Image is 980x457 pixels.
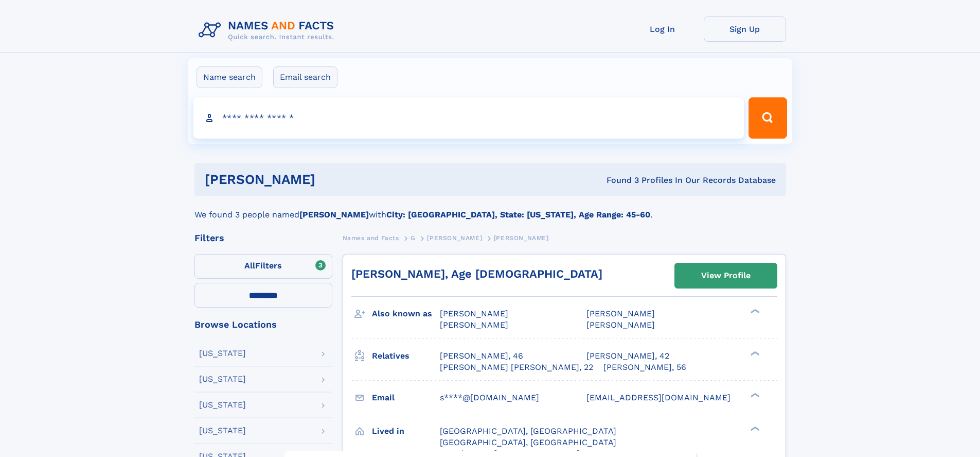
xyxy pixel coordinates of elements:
[244,261,255,270] span: All
[440,309,508,318] span: [PERSON_NAME]
[273,66,337,88] label: Email search
[372,347,440,365] h3: Relatives
[748,392,760,398] div: ❯
[343,231,399,244] a: Names and Facts
[427,231,482,244] a: [PERSON_NAME]
[199,349,246,358] div: [US_STATE]
[194,16,343,44] img: Logo Names and Facts
[603,362,686,373] a: [PERSON_NAME], 56
[586,350,669,362] a: [PERSON_NAME], 42
[748,308,760,315] div: ❯
[199,427,246,435] div: [US_STATE]
[586,309,655,318] span: [PERSON_NAME]
[621,16,704,42] a: Log In
[701,264,751,287] div: View Profile
[351,267,602,280] a: [PERSON_NAME], Age [DEMOGRAPHIC_DATA]
[675,263,777,288] a: View Profile
[440,362,593,373] a: [PERSON_NAME] [PERSON_NAME], 22
[194,233,332,243] div: Filters
[411,231,416,244] a: G
[440,426,616,436] span: [GEOGRAPHIC_DATA], [GEOGRAPHIC_DATA]
[440,320,508,330] span: [PERSON_NAME]
[704,16,786,42] a: Sign Up
[749,97,787,139] button: Search Button
[411,234,416,242] span: G
[461,175,776,186] div: Found 3 Profiles In Our Records Database
[748,425,760,432] div: ❯
[194,320,332,329] div: Browse Locations
[372,305,440,323] h3: Also known as
[194,196,786,221] div: We found 3 people named with .
[494,234,549,242] span: [PERSON_NAME]
[193,97,744,139] input: search input
[586,320,655,330] span: [PERSON_NAME]
[427,234,482,242] span: [PERSON_NAME]
[440,437,616,447] span: [GEOGRAPHIC_DATA], [GEOGRAPHIC_DATA]
[372,389,440,407] h3: Email
[197,66,262,88] label: Name search
[748,350,760,357] div: ❯
[199,401,246,409] div: [US_STATE]
[440,350,523,362] a: [PERSON_NAME], 46
[194,254,332,279] label: Filters
[199,375,246,383] div: [US_STATE]
[586,393,730,402] span: [EMAIL_ADDRESS][DOMAIN_NAME]
[372,422,440,440] h3: Lived in
[299,210,369,219] b: [PERSON_NAME]
[205,173,461,186] h1: [PERSON_NAME]
[386,210,650,219] b: City: [GEOGRAPHIC_DATA], State: [US_STATE], Age Range: 45-60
